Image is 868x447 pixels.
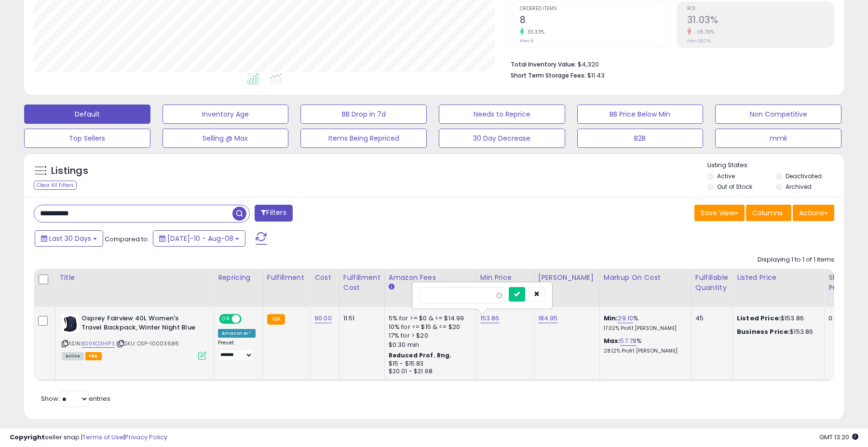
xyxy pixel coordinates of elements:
[511,60,576,68] b: Total Inventory Value:
[793,205,834,221] button: Actions
[520,6,666,12] span: Ordered Items
[300,129,427,148] button: Items Being Repriced
[715,129,841,148] button: mmk
[218,273,259,283] div: Repricing
[695,314,725,323] div: 45
[511,71,586,79] b: Short Term Storage Fees:
[62,352,84,360] span: All listings currently available for purchase on Amazon
[49,234,91,243] span: Last 30 Days
[389,368,469,376] div: $20.01 - $21.68
[85,352,102,360] span: FBA
[34,181,77,190] div: Clear All Filters
[737,273,820,283] div: Listed Price
[314,273,335,283] div: Cost
[715,105,841,124] button: Non Competitive
[737,327,790,336] b: Business Price:
[389,341,469,349] div: $0.30 min
[604,336,621,345] b: Max:
[758,255,834,264] div: Displaying 1 to 1 of 1 items
[618,314,633,323] a: 29.10
[687,14,834,27] h2: 31.03%
[737,314,817,323] div: $153.86
[828,314,844,323] div: 0.00
[125,433,167,442] a: Privacy Policy
[694,205,745,221] button: Save View
[737,314,781,323] b: Listed Price:
[587,71,605,80] span: $11.43
[300,105,427,124] button: BB Drop in 7d
[520,14,666,27] h2: 8
[24,105,150,124] button: Default
[577,105,704,124] button: BB Price Below Min
[314,314,332,323] a: 90.00
[163,105,289,124] button: Inventory Age
[389,314,469,323] div: 5% for >= $0 & <= $14.99
[752,208,783,218] span: Columns
[687,38,711,44] small: Prev: 38.21%
[82,433,123,442] a: Terms of Use
[737,328,817,336] div: $153.86
[604,314,684,332] div: %
[62,314,206,359] div: ASIN:
[746,205,791,221] button: Columns
[81,340,115,348] a: B09KQ3H1P3
[62,314,79,333] img: 31C7OiiVA5L._SL40_.jpg
[604,337,684,355] div: %
[480,314,500,323] a: 153.86
[717,183,752,191] label: Out of Stock
[604,325,684,332] p: 17.02% Profit [PERSON_NAME]
[604,348,684,355] p: 28.12% Profit [PERSON_NAME]
[255,205,292,222] button: Filters
[389,283,394,291] small: Amazon Fees.
[707,161,843,170] p: Listing States:
[389,331,469,340] div: 17% for > $20
[511,58,827,69] li: $4,320
[604,273,687,283] div: Markup on Cost
[267,314,285,325] small: FBA
[786,183,812,191] label: Archived
[267,273,306,283] div: Fulfillment
[116,340,179,347] span: | SKU: OSP-10003686
[687,6,834,12] span: ROI
[81,314,199,334] b: Osprey Fairview 40L Women's Travel Backpack, Winter Night Blue
[51,164,88,178] h5: Listings
[10,433,167,442] div: seller snap | |
[105,235,149,244] span: Compared to:
[538,273,596,283] div: [PERSON_NAME]
[10,433,45,442] strong: Copyright
[163,129,289,148] button: Selling @ Max
[828,273,848,293] div: Ship Price
[604,314,618,323] b: Min:
[343,314,377,323] div: 11.51
[439,129,565,148] button: 30 Day Decrease
[389,273,472,283] div: Amazon Fees
[389,360,469,368] div: $15 - $15.83
[24,129,150,148] button: Top Sellers
[59,273,210,283] div: Title
[41,394,110,403] span: Show: entries
[819,433,858,442] span: 2025-09-8 13:20 GMT
[480,273,530,283] div: Min Price
[153,230,245,247] button: [DATE]-10 - Aug-08
[786,172,822,180] label: Deactivated
[343,273,380,293] div: Fulfillment Cost
[218,329,256,338] div: Amazon AI *
[220,315,232,323] span: ON
[620,336,637,346] a: 57.78
[524,28,545,36] small: 33.33%
[692,28,715,36] small: -18.79%
[218,340,256,361] div: Preset:
[167,234,233,243] span: [DATE]-10 - Aug-08
[577,129,704,148] button: B2B
[35,230,103,247] button: Last 30 Days
[717,172,735,180] label: Active
[599,269,691,307] th: The percentage added to the cost of goods (COGS) that forms the calculator for Min & Max prices.
[389,323,469,331] div: 10% for >= $15 & <= $20
[389,351,452,359] b: Reduced Prof. Rng.
[695,273,729,293] div: Fulfillable Quantity
[439,105,565,124] button: Needs to Reprice
[520,38,533,44] small: Prev: 6
[538,314,558,323] a: 184.95
[240,315,256,323] span: OFF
